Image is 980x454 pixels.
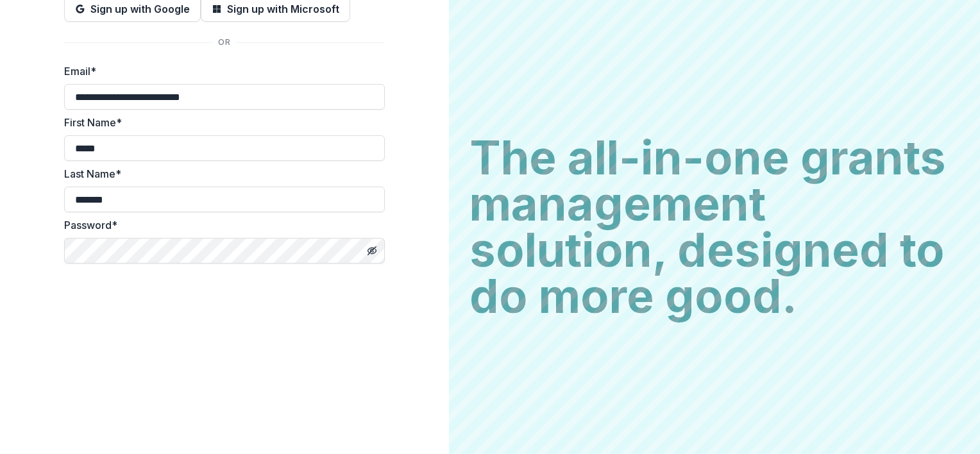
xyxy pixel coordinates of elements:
[64,217,377,233] label: Password
[64,63,377,79] label: Email
[64,166,377,181] label: Last Name
[64,115,377,130] label: First Name
[362,240,382,261] button: Toggle password visibility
